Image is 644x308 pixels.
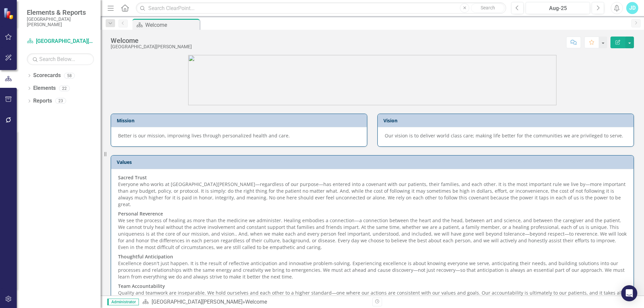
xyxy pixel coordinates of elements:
[27,53,94,65] input: Search Below...
[33,72,61,79] a: Scorecards
[111,44,192,49] div: [GEOGRAPHIC_DATA][PERSON_NAME]
[528,4,588,12] div: Aug-25
[118,209,627,252] p: We see the process of healing as more than the medicine we administer. Healing embodies a connect...
[152,299,243,305] a: [GEOGRAPHIC_DATA][PERSON_NAME]
[118,210,163,217] strong: Personal Reverence
[118,252,627,282] p: Excellence doesn't just happen. It is the result of reflective anticipation and innovative proble...
[245,299,267,305] div: Welcome
[3,8,15,19] img: ClearPoint Strategy
[188,55,556,105] img: SJRMC%20new%20logo%203.jpg
[27,38,94,45] a: [GEOGRAPHIC_DATA][PERSON_NAME]
[383,118,630,123] h3: Vision
[107,299,139,305] span: Administrator
[55,98,66,104] div: 23
[33,97,52,105] a: Reports
[27,8,94,16] span: Elements & Reports
[626,2,638,14] button: JD
[118,132,360,139] p: Better is our mission, improving lives through personalized health and care.
[385,132,627,139] p: Our vision is to deliver world class care; making life better for the communities we are privileg...
[111,37,192,44] div: Welcome
[117,118,364,123] h3: Mission
[526,2,590,14] button: Aug-25
[59,85,70,91] div: 22
[481,5,495,10] span: Search
[118,283,165,289] strong: Team Accountability
[118,282,627,304] p: Quality and teamwork are inseparable. We hold ourselves and each other to a higher standard—one w...
[471,3,504,13] button: Search
[27,16,94,27] small: [GEOGRAPHIC_DATA][PERSON_NAME]
[621,285,637,301] div: Open Intercom Messenger
[142,298,367,306] div: »
[145,21,198,29] div: Welcome
[118,174,147,181] strong: Sacred Trust
[117,160,630,165] h3: Values
[136,2,506,14] input: Search ClearPoint...
[64,73,75,78] div: 58
[33,84,56,92] a: Elements
[118,174,627,209] p: Everyone who works at [GEOGRAPHIC_DATA][PERSON_NAME]—regardless of our purpose—has entered into a...
[118,253,173,260] strong: Thoughtful Anticipation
